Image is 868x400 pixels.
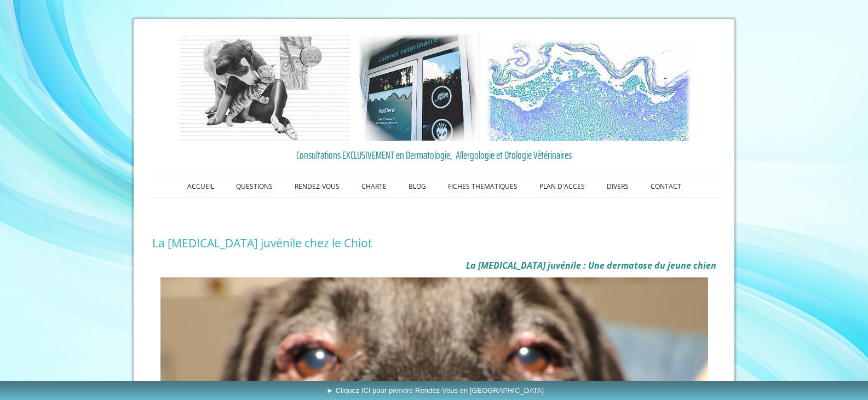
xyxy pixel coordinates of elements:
b: : Une dermatose du jeune chien [583,259,716,271]
a: PLAN D'ACCES [528,176,596,197]
h1: La [MEDICAL_DATA] juvénile chez le Chiot [152,236,716,250]
a: CONTACT [640,176,692,197]
a: QUESTIONS [225,176,284,197]
b: La [MEDICAL_DATA] juvénile [466,259,581,271]
a: DIVERS [596,176,640,197]
a: FICHES THEMATIQUES [437,176,528,197]
a: Consultations EXCLUSIVEMENT en Dermatologie, Allergologie et Otologie Vétérinaires [152,147,716,163]
a: ACCUEIL [176,176,225,197]
a: CHARTE [350,176,398,197]
a: BLOG [398,176,437,197]
span: ► Cliquez ICI pour prendre Rendez-Vous en [GEOGRAPHIC_DATA] [326,386,544,395]
a: RENDEZ-VOUS [284,176,350,197]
